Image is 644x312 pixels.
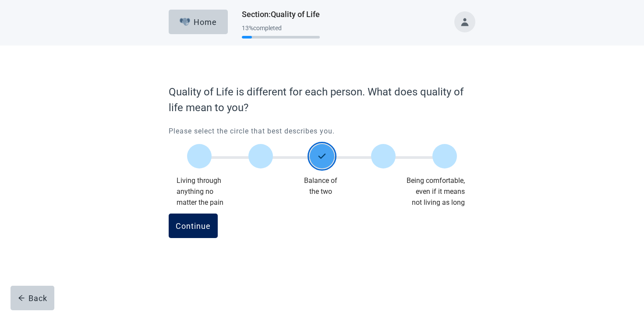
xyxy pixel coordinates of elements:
[242,25,320,32] div: 13 % completed
[169,126,475,137] p: Please select the circle that best describes you.
[272,175,368,208] div: Balance of the two
[180,18,217,26] div: Home
[177,175,272,208] div: Living through anything no matter the pain
[242,8,320,21] h1: Section : Quality of Life
[18,294,47,302] div: Back
[176,221,211,230] div: Continue
[18,294,25,301] span: arrow-left
[169,10,228,34] button: ElephantHome
[169,214,218,238] button: Continue
[11,286,54,310] button: arrow-leftBack
[242,21,320,42] div: Progress section
[368,175,464,208] div: Being comfortable, even if it means not living as long
[454,11,475,32] button: Toggle account menu
[180,18,191,26] img: Elephant
[169,84,475,116] label: Quality of Life is different for each person. What does quality of life mean to you?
